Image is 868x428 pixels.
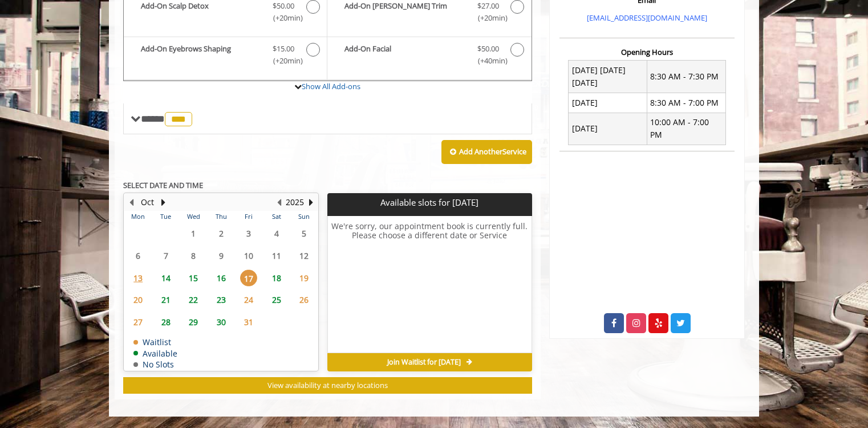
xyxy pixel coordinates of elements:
[459,146,526,157] b: Add Another Service
[207,311,234,333] td: Select day30
[268,270,285,286] span: 18
[129,43,321,70] label: Add-On Eyebrows Shaping
[262,289,290,311] td: Select day25
[159,196,168,209] button: Next Month
[152,211,179,222] th: Tue
[123,377,532,394] button: View availability at nearby locations
[267,380,388,390] span: View availability at nearby locations
[124,267,152,289] td: Select day13
[647,93,725,113] td: 8:30 AM - 7:00 PM
[471,12,505,24] span: (+20min )
[647,113,725,145] td: 10:00 AM - 7:00 PM
[477,43,499,55] span: $50.00
[306,196,315,209] button: Next Year
[207,267,234,289] td: Select day16
[268,291,285,308] span: 25
[127,196,136,209] button: Previous Month
[387,358,461,367] span: Join Waitlist for [DATE]
[274,196,283,209] button: Previous Year
[157,291,175,308] span: 21
[129,291,147,308] span: 20
[290,211,318,222] th: Sun
[344,43,465,67] b: Add-On Facial
[290,267,318,289] td: Select day19
[267,12,301,24] span: (+20min )
[185,314,202,330] span: 29
[286,196,304,209] button: 2025
[262,211,290,222] th: Sat
[129,314,147,330] span: 27
[295,270,313,286] span: 19
[569,61,647,93] td: [DATE] [DATE] [DATE]
[152,267,179,289] td: Select day14
[157,314,175,330] span: 28
[180,267,207,289] td: Select day15
[213,270,230,286] span: 16
[235,211,262,222] th: Fri
[262,267,290,289] td: Select day18
[235,311,262,333] td: Select day31
[180,311,207,333] td: Select day29
[185,291,202,308] span: 22
[295,291,313,308] span: 26
[587,13,707,23] a: [EMAIL_ADDRESS][DOMAIN_NAME]
[240,270,257,286] span: 17
[332,198,527,207] p: Available slots for [DATE]
[647,61,725,93] td: 8:30 AM - 7:30 PM
[141,43,261,67] b: Add-On Eyebrows Shaping
[273,43,294,55] span: $15.00
[213,314,230,330] span: 30
[240,291,257,308] span: 24
[240,314,257,330] span: 31
[569,113,647,145] td: [DATE]
[559,48,735,56] h3: Opening Hours
[180,289,207,311] td: Select day22
[235,289,262,311] td: Select day24
[290,289,318,311] td: Select day26
[152,289,179,311] td: Select day21
[152,311,179,333] td: Select day28
[213,291,230,308] span: 23
[123,180,203,190] b: SELECT DATE AND TIME
[124,311,152,333] td: Select day27
[207,211,234,222] th: Thu
[185,270,202,286] span: 15
[180,211,207,222] th: Wed
[133,338,177,346] td: Waitlist
[235,267,262,289] td: Select day17
[328,222,531,349] h6: We're sorry, our appointment book is currently full. Please choose a different date or Service
[267,55,301,67] span: (+20min )
[133,360,177,369] td: No Slots
[471,55,505,67] span: (+40min )
[569,93,647,113] td: [DATE]
[157,270,175,286] span: 14
[302,81,360,91] a: Show All Add-ons
[129,270,147,286] span: 13
[441,140,532,164] button: Add AnotherService
[124,289,152,311] td: Select day20
[141,196,154,209] button: Oct
[333,43,525,70] label: Add-On Facial
[124,211,152,222] th: Mon
[207,289,234,311] td: Select day23
[133,349,177,358] td: Available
